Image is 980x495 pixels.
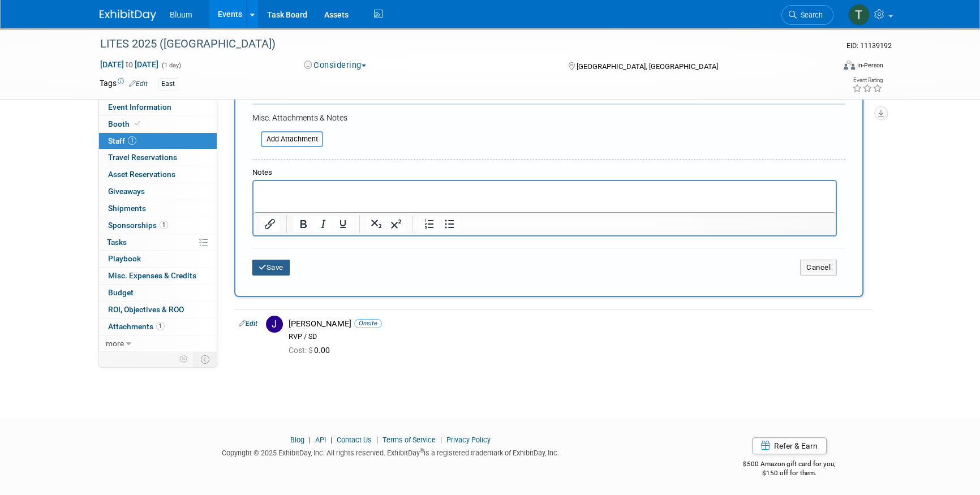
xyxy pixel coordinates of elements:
span: (1 day) [161,62,181,69]
a: Asset Reservations [99,166,217,183]
div: LITES 2025 ([GEOGRAPHIC_DATA]) [96,34,816,54]
button: Subscript [367,216,386,232]
img: Format-Inperson.png [844,61,855,70]
span: 0.00 [289,346,334,355]
a: Misc. Expenses & Credits [99,268,217,284]
a: Search [781,5,833,25]
a: Sponsorships1 [99,217,217,234]
span: ROI, Objectives & ROO [108,305,184,314]
button: Bullet list [440,216,459,232]
span: Shipments [108,204,146,213]
span: | [306,436,313,444]
a: Booth [99,116,217,132]
a: Edit [129,80,148,88]
span: Asset Reservations [108,170,175,179]
span: Tasks [107,238,127,247]
a: Shipments [99,200,217,217]
iframe: Rich Text Area [253,181,836,212]
img: ExhibitDay [100,10,156,21]
div: Copyright © 2025 ExhibitDay, Inc. All rights reserved. ExhibitDay is a registered trademark of Ex... [100,445,681,458]
a: Giveaways [99,183,217,200]
i: Booth reservation complete [135,120,140,127]
div: East [158,78,178,90]
div: $500 Amazon gift card for you, [698,452,881,478]
div: [PERSON_NAME] [289,318,867,329]
div: Event Rating [852,78,883,83]
button: Underline [333,216,353,232]
span: more [106,339,124,348]
button: Numbered list [420,216,439,232]
td: Tags [100,78,148,91]
a: Event Information [99,99,217,115]
span: Event Information [108,102,171,111]
span: [DATE] [DATE] [100,59,159,70]
div: In-Person [857,61,883,70]
span: Booth [108,119,143,128]
sup: ® [420,447,424,454]
span: 1 [156,322,165,330]
span: Travel Reservations [108,153,177,162]
span: Giveaways [108,187,145,196]
a: Budget [99,285,217,301]
button: Superscript [386,216,406,232]
a: Blog [290,436,304,444]
span: Sponsorships [108,221,168,230]
span: | [437,436,445,444]
img: J.jpg [266,316,283,333]
button: Cancel [800,260,837,276]
button: Insert/edit link [260,216,280,232]
a: Refer & Earn [752,437,827,454]
span: Search [797,11,823,19]
button: Considering [300,59,371,71]
a: API [315,436,326,444]
a: Staff1 [99,133,217,149]
div: $150 off for them. [698,468,881,478]
span: Misc. Expenses & Credits [108,271,196,280]
button: Bold [294,216,313,232]
a: Terms of Service [382,436,436,444]
td: Personalize Event Tab Strip [174,352,194,367]
a: Attachments1 [99,318,217,335]
span: Onsite [354,319,382,328]
img: Taylor Bradley [848,4,870,25]
div: Event Format [767,59,883,76]
a: Contact Us [337,436,372,444]
a: more [99,335,217,352]
div: Misc. Attachments & Notes [252,112,845,123]
span: | [373,436,381,444]
span: Playbook [108,254,141,263]
a: Travel Reservations [99,149,217,166]
span: | [328,436,335,444]
a: Tasks [99,234,217,251]
span: 1 [128,136,136,145]
a: Edit [239,320,257,328]
a: Playbook [99,251,217,267]
span: Bluum [170,10,192,19]
span: Cost: $ [289,346,314,355]
td: Toggle Event Tabs [194,352,217,367]
a: ROI, Objectives & ROO [99,302,217,318]
a: Privacy Policy [446,436,491,444]
span: Staff [108,136,136,145]
span: Event ID: 11139192 [846,41,892,50]
div: RVP / SD [289,332,867,341]
button: Italic [313,216,333,232]
span: 1 [160,221,168,229]
span: Budget [108,288,134,297]
div: Notes [252,167,837,178]
span: to [124,60,135,69]
span: [GEOGRAPHIC_DATA], [GEOGRAPHIC_DATA] [576,62,717,71]
button: Save [252,260,290,276]
span: Attachments [108,322,165,331]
